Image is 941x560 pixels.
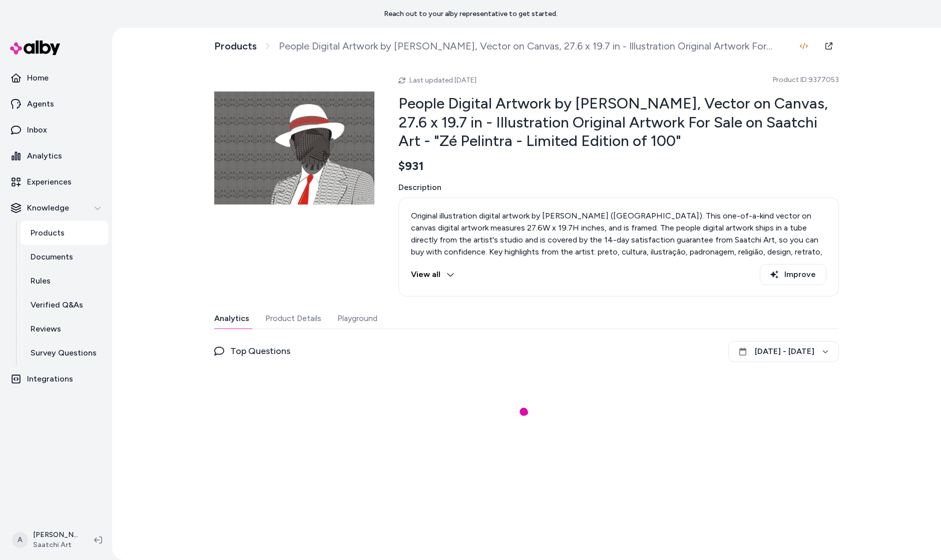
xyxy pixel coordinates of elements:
a: Reviews [21,317,108,341]
p: Experiences [27,176,72,188]
span: People Digital Artwork by [PERSON_NAME], Vector on Canvas, 27.6 x 19.7 in - Illustration Original... [279,40,786,52]
p: Products [31,227,65,239]
span: Last updated [DATE] [409,76,477,84]
button: Analytics [214,308,249,328]
h2: People Digital Artwork by [PERSON_NAME], Vector on Canvas, 27.6 x 19.7 in - Illustration Original... [398,94,839,150]
a: Rules [21,269,108,293]
button: Improve [760,264,826,285]
p: Reviews [31,323,61,335]
span: $931 [398,158,424,173]
img: alby Logo [10,40,60,55]
p: Home [27,72,49,84]
button: Product Details [265,308,321,328]
p: Agents [27,98,54,110]
a: Products [21,221,108,245]
span: A [12,532,28,548]
button: Playground [337,308,377,328]
p: Knowledge [27,202,69,214]
a: Inbox [4,118,108,142]
span: Saatchi Art [33,540,78,550]
span: Product ID: 9377053 [773,75,839,85]
p: Inbox [27,124,47,136]
a: Documents [21,245,108,269]
p: Original illustration digital artwork by [PERSON_NAME] ([GEOGRAPHIC_DATA]). This one-of-a-kind ve... [411,210,826,270]
a: Analytics [4,144,108,168]
a: Products [214,40,257,52]
a: Agents [4,92,108,116]
img: 8440161-ZSDJSDJZ-7.jpg [214,68,374,228]
a: Verified Q&As [21,293,108,317]
button: Knowledge [4,196,108,220]
a: Experiences [4,170,108,194]
p: Verified Q&As [31,299,83,311]
p: [PERSON_NAME] [33,530,78,540]
button: [DATE] - [DATE] [728,341,839,362]
p: Reach out to your alby representative to get started. [384,9,558,19]
a: Survey Questions [21,341,108,365]
a: Home [4,66,108,90]
p: Rules [31,275,51,287]
p: Analytics [27,150,62,162]
span: Description [398,181,839,193]
p: Survey Questions [31,347,97,359]
a: Integrations [4,367,108,391]
button: A[PERSON_NAME]Saatchi Art [6,524,86,556]
button: View all [411,264,454,285]
p: Documents [31,251,73,263]
p: Integrations [27,373,73,385]
span: Top Questions [230,344,290,358]
nav: breadcrumb [214,40,786,52]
